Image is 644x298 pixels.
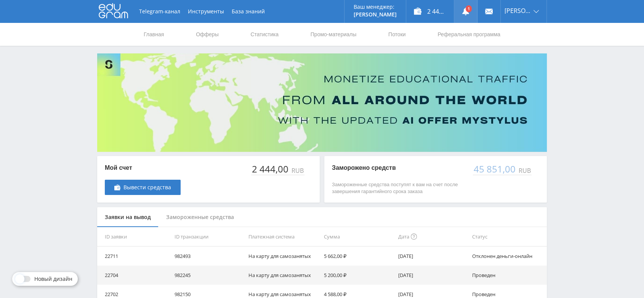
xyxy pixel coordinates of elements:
th: Платежная система [245,227,321,246]
td: 5 200,00 ₽ [321,266,395,285]
p: Замороженные средства поступят к вам на счет после завершения гарантийного срока заказа [332,181,465,195]
a: Промо-материалы [310,23,357,46]
th: ID транзакции [171,227,246,246]
a: Потоки [388,23,407,46]
th: Статус [469,227,547,246]
a: Вывести средства [105,180,181,195]
a: Реферальная программа [437,23,501,46]
p: Заморожено средств [332,164,465,172]
span: Вывести средства [123,184,171,190]
td: 22704 [97,266,171,285]
th: Сумма [321,227,395,246]
td: 982493 [171,246,246,266]
td: [DATE] [395,266,469,285]
th: Дата [395,227,469,246]
div: 45 851,00 [473,164,517,174]
td: Проведен [469,266,547,285]
td: 5 662,00 ₽ [321,246,395,266]
a: Главная [143,23,165,46]
p: Ваш менеджер: [354,4,397,10]
a: Офферы [195,23,219,46]
a: Статистика [250,23,279,46]
td: 982245 [171,266,246,285]
td: На карту для самозанятых [245,246,321,266]
img: Banner [97,53,547,152]
th: ID заявки [97,227,171,246]
td: На карту для самозанятых [245,266,321,285]
p: [PERSON_NAME] [354,11,397,18]
p: Мой счет [105,164,181,172]
div: Замороженные средства [159,207,242,227]
div: 2 444,00 [251,164,290,174]
div: RUB [290,167,304,174]
span: [PERSON_NAME] [505,8,531,14]
td: Отклонен деньги-онлайн [469,246,547,266]
div: Заявки на вывод [97,207,159,227]
td: [DATE] [395,246,469,266]
div: RUB [517,167,532,174]
span: Новый дизайн [34,276,72,282]
td: 22711 [97,246,171,266]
